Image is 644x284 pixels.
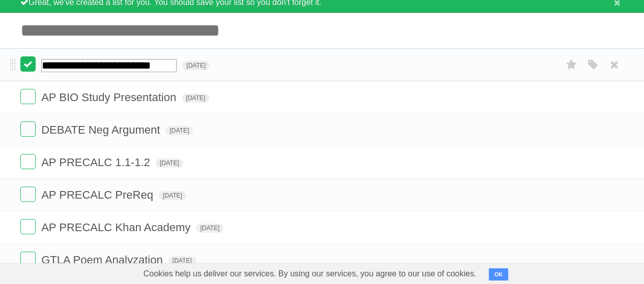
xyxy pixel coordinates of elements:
[41,91,179,104] span: AP BIO Study Presentation
[20,121,36,137] label: Done
[20,89,36,104] label: Done
[169,256,196,265] span: [DATE]
[41,188,156,201] span: AP PRECALC PreReq
[489,268,509,280] button: OK
[41,123,162,136] span: DEBATE Neg Argument
[182,93,209,103] span: [DATE]
[159,191,186,200] span: [DATE]
[165,126,193,135] span: [DATE]
[196,224,223,233] span: [DATE]
[20,251,36,267] label: Done
[156,159,183,168] span: [DATE]
[182,61,210,70] span: [DATE]
[41,254,165,266] span: GTLA Poem Analyzation
[133,264,487,284] span: Cookies help us deliver our services. By using our services, you agree to our use of cookies.
[20,219,36,234] label: Done
[20,154,36,169] label: Done
[20,186,36,202] label: Done
[41,156,153,169] span: AP PRECALC 1.1-1.2
[41,221,193,234] span: AP PRECALC Khan Academy
[20,56,36,72] label: Done
[562,56,581,73] label: Star task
